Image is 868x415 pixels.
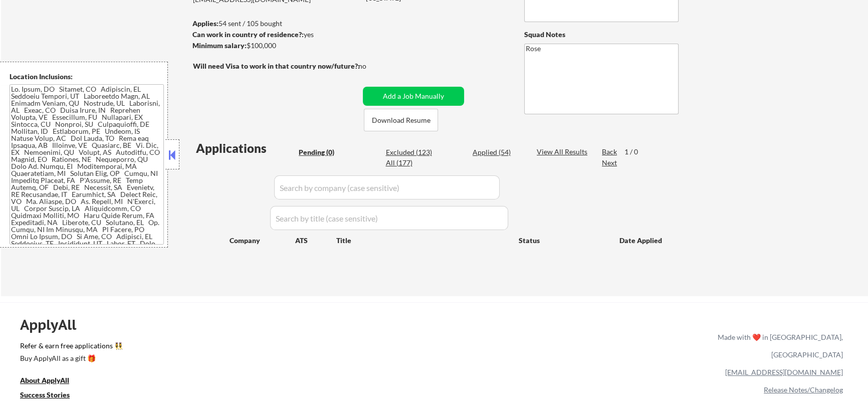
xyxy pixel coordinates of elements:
a: Buy ApplyAll as a gift 🎁 [20,353,120,365]
div: Status [519,231,605,249]
button: Add a Job Manually [363,87,464,106]
div: ApplyAll [20,316,88,333]
div: Title [336,236,509,246]
div: $100,000 [192,41,359,51]
div: Applied (54) [473,147,523,157]
div: Location Inclusions: [10,72,164,82]
div: Back [602,147,618,157]
input: Search by company (case sensitive) [274,175,500,199]
a: Release Notes/Changelog [764,385,843,394]
strong: Can work in country of residence?: [192,30,304,39]
div: All (177) [385,158,436,168]
div: Company [230,236,295,246]
strong: Applies: [192,19,219,28]
a: Success Stories [20,389,83,402]
div: Squad Notes [524,30,679,40]
u: About ApplyAll [20,376,69,384]
input: Search by title (case sensitive) [270,206,508,230]
strong: Will need Visa to work in that country now/future?: [193,62,360,70]
button: Download Resume [364,109,438,131]
div: ATS [295,236,336,246]
div: 1 / 0 [624,147,647,157]
a: Refer & earn free applications 👯‍♀️ [20,342,508,353]
div: Excluded (123) [385,147,436,157]
div: 54 sent / 105 bought [192,19,359,29]
div: View All Results [537,147,590,157]
div: Buy ApplyAll as a gift 🎁 [20,355,120,362]
div: Made with ❤️ in [GEOGRAPHIC_DATA], [GEOGRAPHIC_DATA] [714,328,843,363]
a: [EMAIL_ADDRESS][DOMAIN_NAME] [725,368,843,376]
div: Pending (0) [299,147,349,157]
div: Date Applied [619,236,664,246]
div: Applications [196,142,295,154]
strong: Minimum salary: [192,41,247,50]
a: About ApplyAll [20,375,83,387]
u: Success Stories [20,390,70,399]
div: Next [602,158,618,168]
div: no [358,61,387,71]
div: yes [192,30,356,40]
